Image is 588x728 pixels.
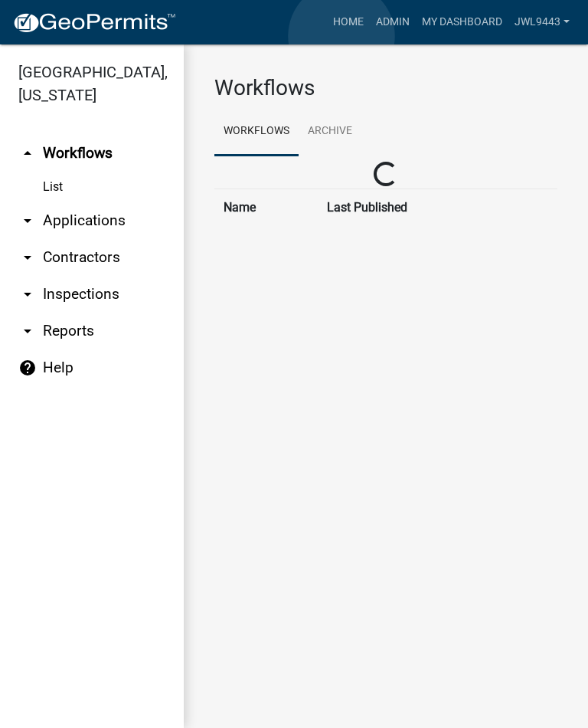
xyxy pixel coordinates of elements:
i: arrow_drop_up [18,144,37,162]
a: My Dashboard [416,8,508,37]
a: JWL9443 [508,8,576,37]
a: Workflows [214,107,299,156]
i: help [18,359,37,377]
i: arrow_drop_down [18,285,37,303]
a: Archive [299,107,361,156]
i: arrow_drop_down [18,322,37,340]
th: Name [214,189,318,226]
h3: Workflows [214,75,557,101]
i: arrow_drop_down [18,248,37,267]
i: arrow_drop_down [18,212,37,230]
th: Last Published [318,189,520,226]
a: Home [327,8,370,37]
a: Admin [370,8,416,37]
